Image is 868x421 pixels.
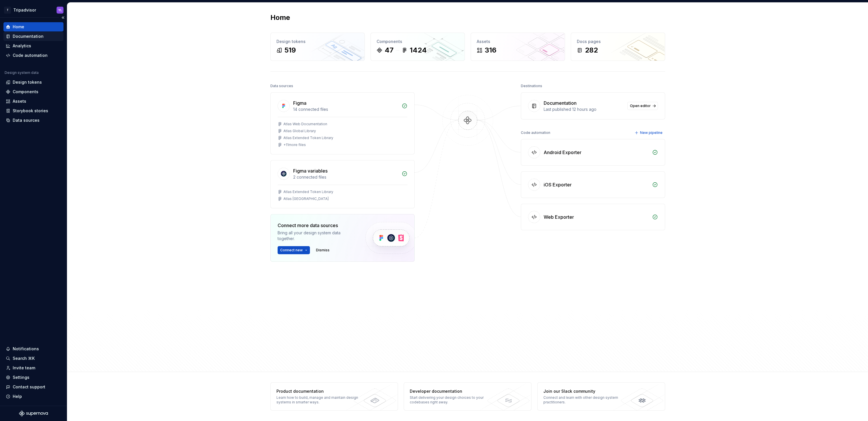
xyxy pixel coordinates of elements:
[283,190,333,194] div: Atlas Extended Token Library
[471,33,565,61] a: Assets316
[377,39,459,44] div: Components
[293,167,328,174] div: Figma variables
[313,246,332,254] button: Dismiss
[270,82,293,90] div: Data sources
[640,130,663,135] span: New pipeline
[13,365,35,371] div: Invite team
[3,106,63,115] a: Storybook stories
[283,143,306,147] div: + 11 more files
[59,14,67,22] button: Collapse sidebar
[58,8,62,12] div: YL
[278,230,356,242] div: Bring all your design system data together.
[276,395,360,405] div: Learn how to build, manage and maintain design systems in smarter ways.
[293,106,398,112] div: 14 connected files
[537,382,665,411] a: Join our Slack communityConnect and learn with other design system practitioners.
[571,33,665,61] a: Docs pages282
[544,100,577,106] div: Documentation
[13,117,40,123] div: Data sources
[13,43,31,49] div: Analytics
[293,100,306,106] div: Figma
[13,33,44,39] div: Documentation
[285,46,296,55] div: 519
[283,129,316,133] div: Atlas Global Library
[3,354,63,363] button: Search ⌘K
[278,222,356,229] div: Connect more data sources
[633,129,665,137] button: New pipeline
[1,4,66,16] button: TTripadvisorYL
[270,92,415,154] a: Figma14 connected filesAtlas Web DocumentationAtlas Global LibraryAtlas Extended Token Library+11...
[13,108,48,114] div: Storybook stories
[19,411,48,416] svg: Supernova Logo
[3,363,63,373] a: Invite team
[270,13,290,22] h2: Home
[630,104,651,108] span: Open editor
[13,89,38,95] div: Components
[544,214,574,220] div: Web Exporter
[543,395,627,405] div: Connect and learn with other design system practitioners.
[276,39,359,44] div: Design tokens
[283,136,333,140] div: Atlas Extended Token Library
[3,344,63,353] button: Notifications
[521,129,550,137] div: Code automation
[280,248,303,252] span: Connect new
[410,395,494,405] div: Start delivering your design choices to your codebases right away.
[3,41,63,50] a: Analytics
[543,388,627,394] div: Join our Slack community
[13,394,22,399] div: Help
[283,197,329,201] div: Atlas [GEOGRAPHIC_DATA]
[3,87,63,96] a: Components
[13,346,39,352] div: Notifications
[13,24,24,30] div: Home
[521,82,542,90] div: Destinations
[3,373,63,382] a: Settings
[627,102,658,110] a: Open editor
[4,7,11,14] div: T
[385,46,394,55] div: 47
[293,174,398,180] div: 2 connected files
[270,382,398,411] a: Product documentationLearn how to build, manage and maintain design systems in smarter ways.
[13,375,29,380] div: Settings
[13,53,48,58] div: Code automation
[3,382,63,392] button: Contact support
[5,70,39,75] div: Design system data
[13,355,35,361] div: Search ⌘K
[3,32,63,41] a: Documentation
[316,248,330,252] span: Dismiss
[544,149,581,156] div: Android Exporter
[485,46,496,55] div: 316
[585,46,598,55] div: 282
[410,46,427,55] div: 1424
[3,78,63,87] a: Design tokens
[3,116,63,125] a: Data sources
[13,7,36,13] div: Tripadvisor
[544,181,572,188] div: iOS Exporter
[577,39,659,44] div: Docs pages
[3,22,63,31] a: Home
[270,160,415,208] a: Figma variables2 connected filesAtlas Extended Token LibraryAtlas [GEOGRAPHIC_DATA]
[13,98,26,104] div: Assets
[410,388,494,394] div: Developer documentation
[544,106,624,112] div: Last published 12 hours ago
[276,388,360,394] div: Product documentation
[3,392,63,401] button: Help
[371,33,465,61] a: Components471424
[3,97,63,106] a: Assets
[283,122,327,126] div: Atlas Web Documentation
[13,79,42,85] div: Design tokens
[3,51,63,60] a: Code automation
[404,382,532,411] a: Developer documentationStart delivering your design choices to your codebases right away.
[477,39,559,44] div: Assets
[13,384,45,390] div: Contact support
[270,33,365,61] a: Design tokens519
[278,246,310,254] button: Connect new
